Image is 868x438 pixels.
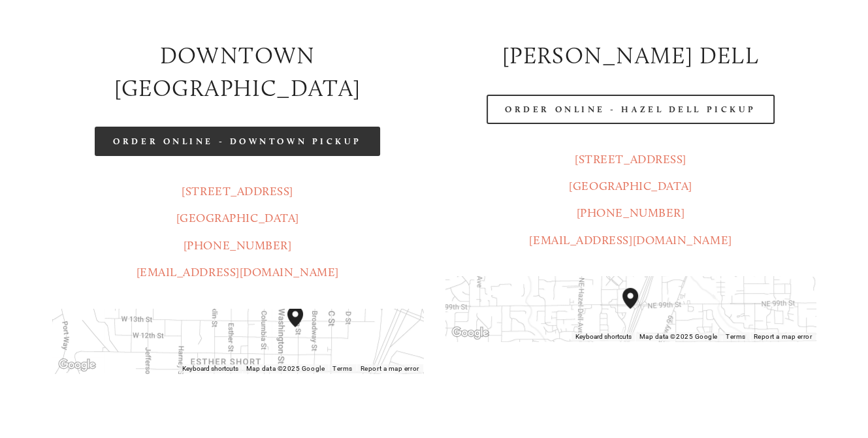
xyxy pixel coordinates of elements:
[575,332,631,341] button: Keyboard shortcuts
[287,306,319,348] div: Amaro's Table 1220 Main Street vancouver, United States
[569,179,692,193] a: [GEOGRAPHIC_DATA]
[176,211,299,225] a: [GEOGRAPHIC_DATA]
[449,324,492,341] a: Open this area in Google Maps (opens a new window)
[449,324,492,341] img: Google
[726,333,746,340] a: Terms
[529,233,731,247] a: [EMAIL_ADDRESS][DOMAIN_NAME]
[182,184,293,198] a: [STREET_ADDRESS]
[487,95,775,124] a: Order Online - Hazel Dell Pickup
[95,127,380,156] a: Order Online - Downtown pickup
[332,365,353,372] a: Terms
[754,333,812,340] a: Report a map error
[182,364,238,373] button: Keyboard shortcuts
[184,238,292,253] a: [PHONE_NUMBER]
[639,333,717,340] span: Map data ©2025 Google
[622,288,654,330] div: Amaro's Table 816 Northeast 98th Circle Vancouver, WA, 98665, United States
[361,365,419,372] a: Report a map error
[56,356,99,373] a: Open this area in Google Maps (opens a new window)
[575,152,686,166] a: [STREET_ADDRESS]
[137,265,339,279] a: [EMAIL_ADDRESS][DOMAIN_NAME]
[246,365,325,372] span: Map data ©2025 Google
[56,356,99,373] img: Google
[577,206,685,220] a: [PHONE_NUMBER]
